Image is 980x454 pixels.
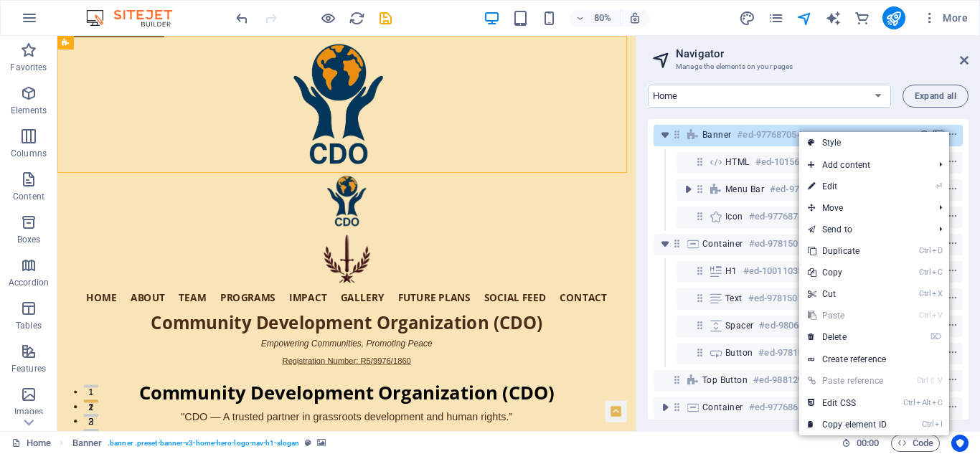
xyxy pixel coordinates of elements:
[922,420,933,429] i: Ctrl
[799,326,895,348] a: ⌦Delete
[770,181,834,198] h6: #ed-977687056
[317,439,326,447] i: This element contains a background
[916,398,930,407] i: Alt
[891,435,940,452] button: Code
[14,406,44,417] p: Images
[768,10,784,27] i: Pages (Ctrl+Alt+S)
[737,126,801,143] h6: #ed-977687054
[854,10,870,27] i: Commerce
[932,289,942,298] i: X
[799,392,895,414] a: CtrlAltCEdit CSS
[946,126,960,143] button: context-menu
[377,10,394,27] i: Save (Ctrl+S)
[915,92,956,100] span: Expand all
[799,414,895,435] a: CtrlICopy element ID
[753,372,818,389] h6: #ed-988129362
[799,370,895,392] a: Ctrl⇧VPaste reference
[951,435,969,452] button: Usercentrics
[935,420,942,429] i: I
[919,268,930,277] i: Ctrl
[946,153,960,171] button: context-menu
[591,9,614,27] h6: 80%
[867,438,869,448] span: :
[725,347,753,359] span: Button
[932,311,942,320] i: V
[799,349,949,370] a: Create reference
[319,9,336,27] button: Click here to leave preview mode and continue editing
[936,181,942,191] i: ⏎
[946,208,960,225] button: context-menu
[725,184,764,195] span: Menu Bar
[854,9,871,27] button: commerce
[799,240,895,262] a: CtrlDDuplicate
[749,208,814,225] h6: #ed-977687078
[842,435,880,452] h6: Session time
[725,293,743,304] span: Text
[656,126,674,143] button: toggle-expand
[799,305,895,326] a: CtrlVPaste
[799,283,895,305] a: CtrlXCut
[923,11,968,25] span: More
[108,435,299,452] span: . banner .preset-banner-v3-home-hero-logo-nav-h1-slogan
[656,235,674,252] button: toggle-expand
[882,6,905,29] button: publish
[946,263,960,280] button: context-menu
[72,435,103,452] span: Click to select. Double-click to edit
[917,126,931,143] button: preset
[13,191,44,202] p: Content
[656,399,674,416] button: toggle-expand
[570,9,621,27] button: 80%
[11,105,47,116] p: Elements
[11,171,712,415] div: Hero Banner
[799,262,895,283] a: CtrlCCopy
[825,9,842,27] button: text_generator
[676,47,969,60] h2: Navigator
[11,435,51,452] a: Click to cancel selection. Double-click to open Pages
[233,9,250,27] button: undo
[33,436,51,440] button: 1
[83,9,190,27] img: Editor Logo
[72,435,326,452] nav: breadcrumb
[234,10,250,27] i: Undo: Delete HTML (Ctrl+Z)
[16,320,42,331] p: Tables
[857,435,879,452] span: 00 00
[676,60,940,73] h3: Manage the elements on your pages
[946,317,960,334] button: context-menu
[348,9,365,27] button: reload
[897,435,933,452] span: Code
[799,132,949,153] a: Style
[932,398,942,407] i: C
[349,10,365,27] i: Reload page
[919,311,930,320] i: Ctrl
[946,181,960,198] button: context-menu
[759,317,824,334] h6: #ed-980603062
[628,11,641,24] i: On resize automatically adjust zoom level to fit chosen device.
[725,320,753,331] span: Spacer
[11,363,46,374] p: Features
[305,439,311,447] i: This element is a customizable preset
[919,246,930,255] i: Ctrl
[702,129,731,141] span: Banner
[946,235,960,252] button: context-menu
[739,10,755,27] i: Design (Ctrl+Alt+Y)
[749,235,814,252] h6: #ed-978150112
[796,9,814,27] button: navigator
[743,263,813,280] h6: #ed-1001103537
[799,176,895,197] a: ⏎Edit
[702,238,743,250] span: Container
[739,9,756,27] button: design
[903,85,969,108] button: Expand all
[917,376,928,385] i: Ctrl
[946,372,960,389] button: context-menu
[758,344,823,361] h6: #ed-978154572
[799,197,928,219] span: Move
[9,277,49,288] p: Accordion
[930,332,942,341] i: ⌦
[749,399,814,416] h6: #ed-977686876
[725,211,743,222] span: Icon
[825,10,842,27] i: AI Writer
[702,402,743,413] span: Container
[755,153,825,171] h6: #ed-1015629376
[725,265,738,277] span: H1
[885,10,902,27] i: Publish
